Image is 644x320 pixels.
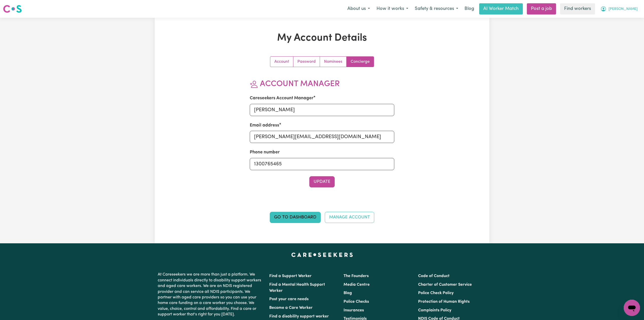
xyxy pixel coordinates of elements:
[418,308,451,312] a: Complaints Policy
[293,57,320,67] a: Update your password
[250,149,280,156] label: Phone number
[291,252,353,257] a: Careseekers home page
[527,3,556,14] a: Post a job
[269,297,309,301] a: Post your care needs
[344,283,370,287] a: Media Centre
[344,300,369,304] a: Police Checks
[344,274,369,278] a: The Founders
[320,57,347,67] a: Update your nominees
[269,314,329,318] a: Find a disability support worker
[250,79,395,89] h2: Account Manager
[597,4,641,14] button: My Account
[250,122,279,129] label: Email address
[373,4,412,14] button: How it works
[344,308,364,312] a: Insurances
[269,274,312,278] a: Find a Support Worker
[3,4,22,13] img: Careseekers logo
[250,95,313,102] label: Careseekers Account Manager
[158,270,263,319] p: At Careseekers we are more than just a platform. We connect individuals directly to disability su...
[250,104,395,116] input: e.g. Amanda van Eldik
[418,300,470,304] a: Protection of Human Rights
[461,3,477,14] a: Blog
[418,283,472,287] a: Charter of Customer Service
[344,4,373,14] button: About us
[250,158,395,170] input: e.g. 0410 123 456
[347,57,374,67] a: Update account manager
[270,57,293,67] a: Update your account
[325,212,374,223] a: Manage Account
[560,3,595,14] a: Find workers
[270,212,321,223] a: Go to Dashboard
[269,283,325,293] a: Find a Mental Health Support Worker
[479,3,523,14] a: AI Worker Match
[418,291,454,295] a: Police Check Policy
[412,4,461,14] button: Safety & resources
[213,32,431,44] h1: My Account Details
[418,274,450,278] a: Code of Conduct
[3,3,22,15] a: Careseekers logo
[309,176,335,187] button: Update
[344,291,352,295] a: Blog
[250,131,395,143] input: e.g. amanda@careseekers.com.au
[624,300,640,316] iframe: Button to launch messaging window
[269,306,313,310] a: Become a Care Worker
[609,6,638,12] span: [PERSON_NAME]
